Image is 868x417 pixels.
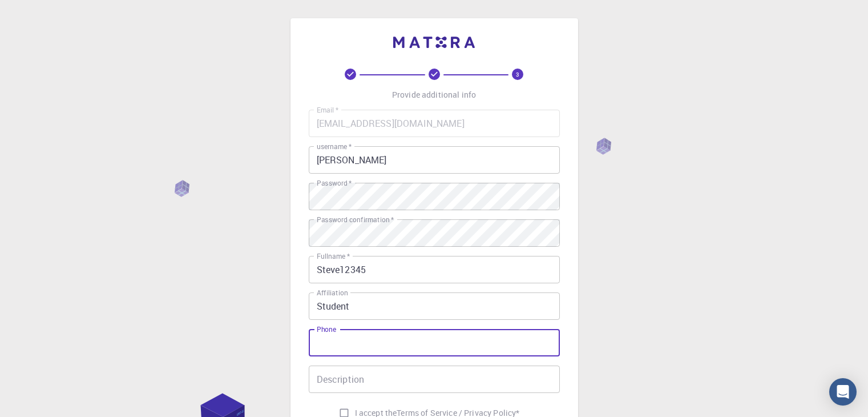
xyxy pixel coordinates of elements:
label: Password confirmation [317,215,394,224]
label: Email [317,105,338,115]
label: Fullname [317,251,350,261]
label: Phone [317,324,336,334]
label: Affiliation [317,288,348,298]
label: username [317,142,352,151]
label: Password [317,178,352,188]
div: Open Intercom Messenger [829,378,857,406]
text: 3 [516,70,519,78]
p: Provide additional info [392,89,476,101]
